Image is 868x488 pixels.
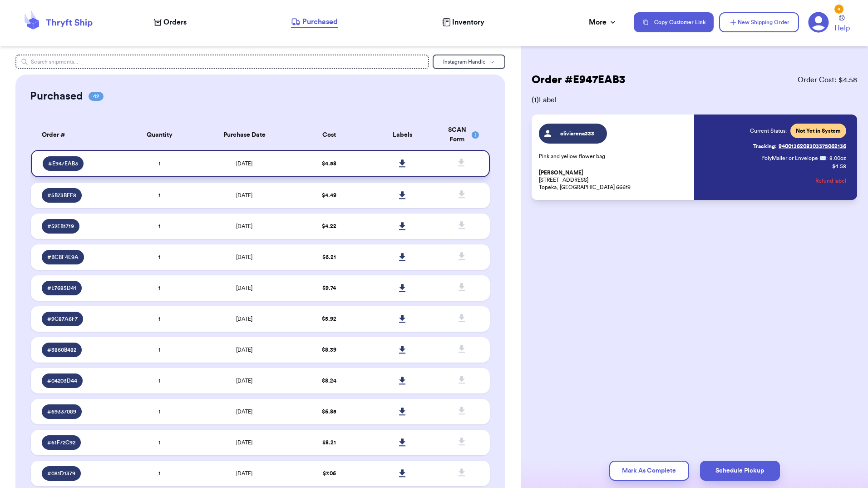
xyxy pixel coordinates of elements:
p: Pink and yellow flower bag [539,153,689,160]
button: Mark As Complete [609,461,689,481]
h2: Purchased [30,89,83,104]
span: ( 1 ) Label [532,95,857,105]
span: [DATE] [236,409,252,414]
span: $ 7.06 [323,471,336,476]
span: 42 [89,92,104,101]
button: Refund label [815,171,846,191]
span: [DATE] [236,254,252,260]
button: New Shipping Order [719,12,799,32]
span: 1 [158,378,160,383]
span: # 61F72C92 [47,439,75,446]
span: 1 [158,347,160,353]
span: # 52EB1719 [47,223,74,230]
th: Purchase Date [196,120,292,150]
span: Current Status: [750,127,787,134]
a: Orders [154,17,187,28]
span: # 3860B482 [47,346,76,354]
span: # 69337089 [47,408,76,415]
span: 1 [158,193,160,198]
span: : [826,154,828,162]
span: $ 8.39 [322,347,336,353]
h2: Order # E947EAB3 [532,73,625,87]
span: # 081D1379 [47,470,75,477]
a: 4 [808,12,829,33]
span: [DATE] [236,193,252,198]
div: More [589,17,617,28]
span: [DATE] [236,347,252,353]
span: # E947EAB3 [48,160,78,167]
span: 8.00 oz [829,154,846,162]
span: Tracking: [753,143,777,150]
p: $ 4.58 [832,163,846,170]
span: 1 [158,409,160,414]
th: Order # [31,120,123,150]
span: [DATE] [236,224,252,229]
span: Order Cost: $ 4.58 [798,75,857,85]
span: Orders [163,17,187,28]
span: Help [834,23,850,34]
span: Purchased [302,16,338,27]
span: $ 4.22 [322,224,336,229]
span: Not Yet in System [796,127,841,134]
span: oliviarena333 [556,130,599,137]
span: [DATE] [236,440,252,445]
span: 1 [158,224,160,229]
span: 1 [158,440,160,445]
input: Search shipments... [15,55,429,69]
button: Copy Customer Link [634,12,714,32]
span: [DATE] [236,285,252,291]
span: [DATE] [236,316,252,322]
span: 1 [158,161,160,166]
button: Instagram Handle [433,55,505,69]
button: Schedule Pickup [700,461,780,481]
span: [DATE] [236,471,252,476]
span: # 5B73BFE8 [47,192,76,199]
span: # 04203D44 [47,377,77,384]
th: Labels [366,120,439,150]
span: Inventory [452,17,484,28]
th: Quantity [123,120,196,150]
div: SCAN Form [445,125,479,144]
span: [PERSON_NAME] [539,169,583,176]
span: $ 4.49 [322,193,336,198]
span: 1 [158,316,160,322]
span: # BCBF4E9A [47,254,79,261]
span: $ 5.92 [322,316,336,322]
a: Help [834,15,850,34]
span: $ 6.21 [322,254,336,260]
span: $ 8.24 [322,378,336,383]
span: # E7685D41 [47,284,76,292]
a: Inventory [442,17,484,28]
th: Cost [292,120,366,150]
a: Tracking:9400136208303375062136 [753,139,846,154]
a: Purchased [291,16,338,28]
span: 1 [158,471,160,476]
span: $ 8.21 [322,440,336,445]
span: [DATE] [236,378,252,383]
span: $ 9.74 [322,285,336,291]
span: # 9C87A6F7 [47,315,78,323]
span: [DATE] [236,161,252,166]
div: 4 [834,5,843,14]
span: 1 [158,285,160,291]
span: Instagram Handle [443,59,486,65]
span: $ 6.85 [322,409,336,414]
span: $ 4.58 [322,161,336,166]
span: 1 [158,254,160,260]
p: [STREET_ADDRESS] Topeka, [GEOGRAPHIC_DATA] 66619 [539,169,689,191]
span: PolyMailer or Envelope ✉️ [761,155,826,161]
